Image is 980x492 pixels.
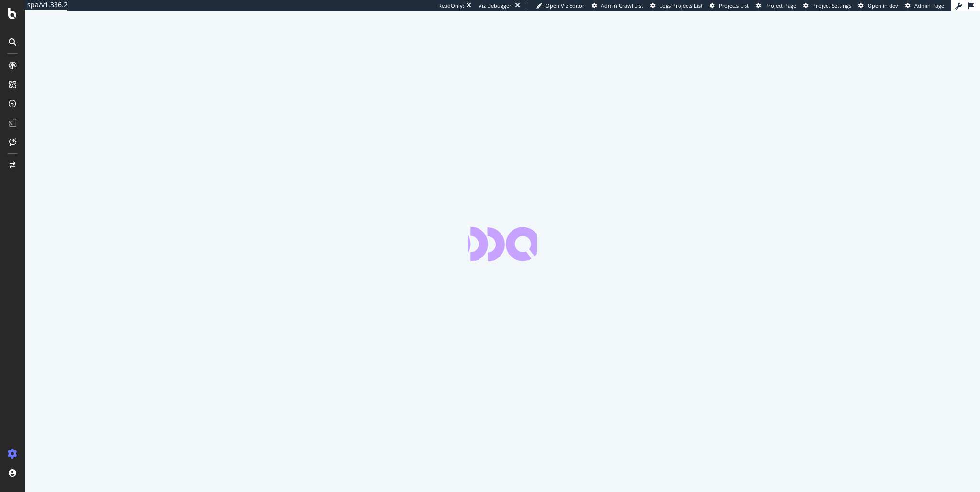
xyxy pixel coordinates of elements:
span: Projects List [719,2,749,9]
div: Viz Debugger: [479,2,513,10]
a: Open in dev [858,2,898,10]
span: Open in dev [868,2,898,9]
span: Project Page [765,2,796,9]
a: Project Settings [803,2,851,10]
span: Logs Projects List [659,2,702,9]
div: ReadOnly: [438,2,464,10]
span: Admin Page [914,2,944,9]
span: Open Viz Editor [546,2,585,9]
span: Admin Crawl List [601,2,643,9]
a: Project Page [756,2,796,10]
a: Open Viz Editor [536,2,585,10]
a: Admin Page [905,2,944,10]
a: Projects List [710,2,749,10]
span: Project Settings [813,2,851,9]
div: animation [468,227,537,261]
a: Logs Projects List [650,2,702,10]
a: Admin Crawl List [592,2,643,10]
